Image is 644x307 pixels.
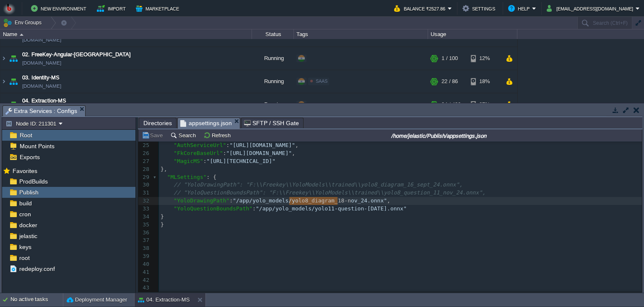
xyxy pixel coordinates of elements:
[138,150,151,157] div: 26
[18,210,32,218] a: cron
[252,93,294,116] div: Running
[226,150,292,156] span: "[URL][DOMAIN_NAME]"
[138,284,151,292] div: 43
[167,174,207,180] span: "MLSettings"
[174,189,486,196] span: // "YoloQuestionBoundsPath": "F:\\Freekey\\YoloModels\\trained\\yolo8_question_11_nov_24.onnx",
[177,118,240,128] li: /home/jelastic/Publish/appsettings.json
[22,82,61,90] a: [DOMAIN_NAME]
[138,236,151,244] div: 37
[252,29,293,39] div: Status
[11,167,39,175] span: Favorites
[292,150,295,156] span: ,
[3,2,16,15] img: Bitss Techniques
[138,221,151,229] div: 35
[142,131,165,139] button: Save
[223,150,226,156] span: :
[143,118,172,128] span: Directories
[387,197,390,204] span: ,
[8,70,19,93] img: AMDAwAAAACH5BAEAAAAALAAAAAABAAEAAAICRAEAOw==
[10,293,63,307] div: No active tasks
[174,197,229,204] span: "YoloDrawingPath"
[295,142,299,148] span: ,
[22,36,61,44] a: [DOMAIN_NAME]
[8,47,19,70] img: AMDAwAAAACH5BAEAAAAALAAAAAABAAEAAAICRAEAOw==
[138,276,151,284] div: 42
[547,3,636,13] button: [EMAIL_ADDRESS][DOMAIN_NAME]
[508,3,532,13] button: Help
[22,73,60,82] a: 03. Identity-MS
[471,93,498,116] div: 37%
[471,70,498,93] div: 18%
[22,97,66,105] a: 04. Extraction-MS
[203,131,233,139] button: Refresh
[22,59,61,67] a: [DOMAIN_NAME]
[174,142,226,148] span: "AuthServiceUrl"
[252,205,256,212] span: :
[138,296,190,304] button: 04. Extraction-MS
[161,213,164,220] span: }
[138,205,151,213] div: 33
[471,47,498,70] div: 12%
[138,157,151,165] div: 27
[207,158,275,164] span: "[URL][TECHNICAL_ID]"
[8,93,19,116] img: AMDAwAAAACH5BAEAAAAALAAAAAABAAEAAAICRAEAOw==
[138,213,151,221] div: 34
[294,29,428,39] div: Tags
[18,142,56,150] span: Mount Points
[11,168,39,174] a: Favorites
[97,3,128,13] button: Import
[252,47,294,70] div: Running
[18,153,41,161] a: Exports
[18,243,33,251] a: keys
[174,158,203,164] span: "MagicMS"
[5,106,77,116] span: Extra Services : Configs
[207,174,216,180] span: : {
[233,197,299,204] span: "/app/yolo_models/yo
[0,93,7,116] img: AMDAwAAAACH5BAEAAAAALAAAAAABAAEAAAICRAEAOw==
[18,265,56,273] span: redeploy.conf
[174,150,223,156] span: "FkCoreBaseUrl"
[18,178,49,185] a: ProdBuilds
[0,70,7,93] img: AMDAwAAAACH5BAEAAAAALAAAAAABAAEAAAICRAEAOw==
[18,232,39,240] a: jelastic
[462,3,498,13] button: Settings
[252,70,294,93] div: Running
[18,131,34,139] a: Root
[180,118,232,129] span: appsettings.json
[31,3,89,13] button: New Environment
[394,3,448,13] button: Balance ₹2527.86
[136,3,182,13] button: Marketplace
[138,142,151,150] div: 25
[170,131,198,139] button: Search
[138,260,151,268] div: 40
[18,189,40,196] a: Publish
[174,205,252,212] span: "YoloQuestionBoundsPath"
[138,173,151,181] div: 29
[138,268,151,276] div: 41
[441,70,458,93] div: 22 / 86
[138,244,151,252] div: 38
[441,47,458,70] div: 1 / 100
[18,254,31,262] a: root
[138,252,151,260] div: 39
[138,181,151,189] div: 30
[229,197,233,204] span: :
[20,34,23,36] img: AMDAwAAAACH5BAEAAAAALAAAAAABAAEAAAICRAEAOw==
[18,199,33,207] a: build
[22,50,131,59] a: 02. FreeKey-Angular-[GEOGRAPHIC_DATA]
[161,166,167,172] span: },
[138,189,151,197] div: 31
[18,221,39,229] a: docker
[299,197,351,204] span: lo8_diagram_18-n
[161,221,164,228] span: }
